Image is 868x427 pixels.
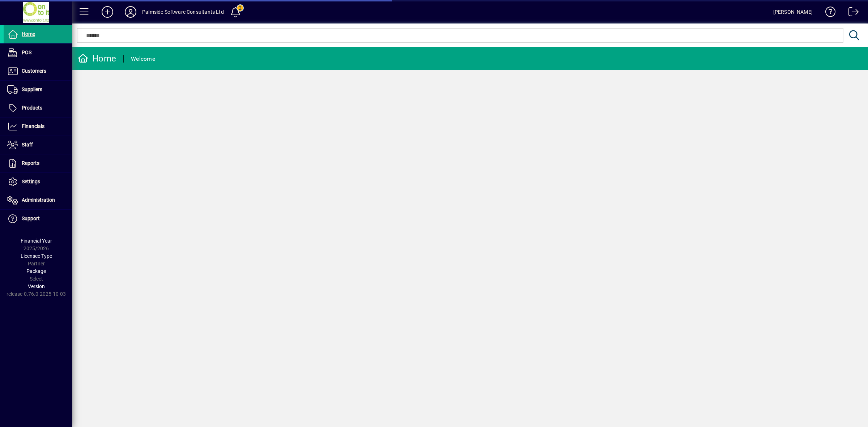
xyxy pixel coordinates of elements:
[22,197,55,203] span: Administration
[4,210,72,228] a: Support
[119,5,142,18] button: Profile
[4,154,72,172] a: Reports
[142,6,224,18] div: Palmside Software Consultants Ltd
[4,136,72,154] a: Staff
[22,50,31,55] span: POS
[22,215,40,221] span: Support
[22,160,39,166] span: Reports
[28,283,45,289] span: Version
[22,68,46,74] span: Customers
[4,173,72,191] a: Settings
[22,105,42,111] span: Products
[4,118,72,136] a: Financials
[78,53,116,64] div: Home
[22,123,44,129] span: Financials
[96,5,119,18] button: Add
[22,86,42,92] span: Suppliers
[22,142,33,148] span: Staff
[131,53,155,65] div: Welcome
[820,1,836,25] a: Knowledge Base
[4,81,72,99] a: Suppliers
[4,99,72,117] a: Products
[843,1,859,25] a: Logout
[22,31,35,37] span: Home
[21,238,52,244] span: Financial Year
[4,191,72,209] a: Administration
[4,62,72,80] a: Customers
[22,179,40,184] span: Settings
[26,268,46,274] span: Package
[21,253,52,259] span: Licensee Type
[773,6,813,18] div: [PERSON_NAME]
[4,44,72,62] a: POS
